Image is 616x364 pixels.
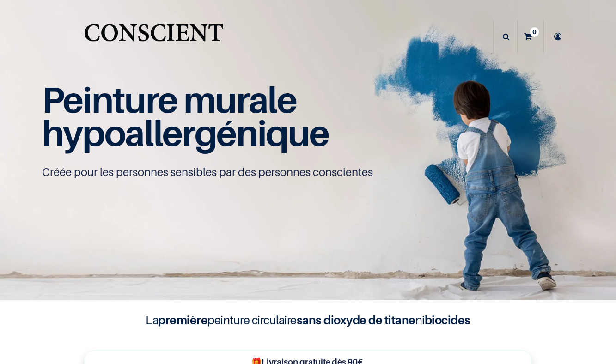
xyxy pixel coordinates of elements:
sup: 0 [530,27,539,36]
span: Peinture murale [42,78,297,121]
span: hypoallergénique [42,111,329,154]
h4: La peinture circulaire ni [123,311,493,329]
a: 0 [518,20,543,53]
p: Créée pour les personnes sensibles par des personnes conscientes [42,165,574,180]
b: première [158,313,207,327]
img: Conscient [82,18,225,55]
a: Logo of Conscient [82,18,225,55]
b: biocides [425,313,470,327]
b: sans dioxyde de titane [297,313,415,327]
